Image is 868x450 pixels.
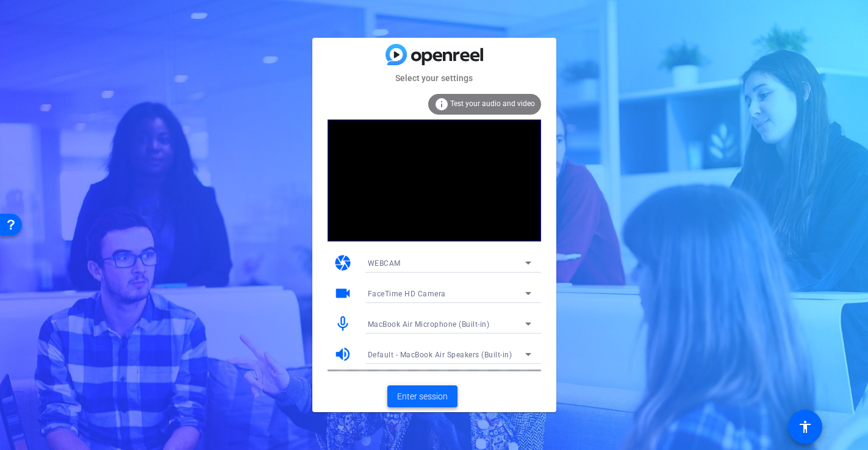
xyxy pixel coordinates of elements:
[798,420,812,434] mat-icon: accessibility
[368,259,401,268] span: WEBCAM
[368,320,490,329] span: MacBook Air Microphone (Built-in)
[334,254,352,272] mat-icon: camera
[334,345,352,363] mat-icon: volume_up
[334,315,352,333] mat-icon: mic_none
[434,97,449,112] mat-icon: info
[387,385,457,407] button: Enter session
[386,44,483,65] img: blue-gradient.svg
[368,290,446,298] span: FaceTime HD Camera
[312,71,556,85] mat-card-subtitle: Select your settings
[334,284,352,302] mat-icon: videocam
[368,351,512,359] span: Default - MacBook Air Speakers (Built-in)
[450,99,535,108] span: Test your audio and video
[397,390,448,403] span: Enter session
